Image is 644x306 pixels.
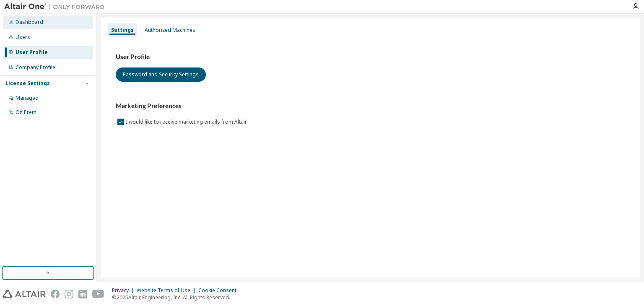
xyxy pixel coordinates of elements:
[198,287,241,294] div: Cookie Consent
[16,34,30,41] div: Users
[5,80,50,87] div: License Settings
[16,64,55,71] div: Company Profile
[51,290,60,298] img: facebook.svg
[16,95,39,101] div: Managed
[3,290,46,298] img: altair_logo.svg
[116,67,206,82] button: Password and Security Settings
[111,27,134,34] div: Settings
[116,102,625,110] h3: Marketing Preferences
[92,290,104,298] img: youtube.svg
[65,290,73,298] img: instagram.svg
[16,109,36,116] div: On Prem
[112,294,241,301] p: © 2025 Altair Engineering, Inc. All Rights Reserved.
[137,287,198,294] div: Website Terms of Use
[126,117,249,127] label: I would like to receive marketing emails from Altair
[4,3,109,11] img: Altair One
[78,290,87,298] img: linkedin.svg
[145,27,195,34] div: Authorized Machines
[112,287,137,294] div: Privacy
[16,49,48,56] div: User Profile
[116,53,625,61] h3: User Profile
[16,19,43,26] div: Dashboard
